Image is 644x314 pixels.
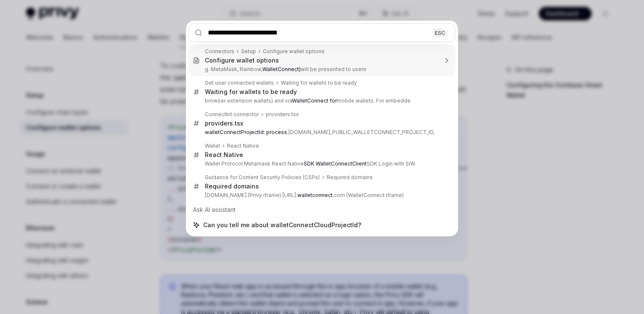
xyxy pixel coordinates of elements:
[205,192,437,199] p: [DOMAIN_NAME] (Privy iframe) [URL]. com (WalletConnect iframe)
[205,151,243,159] div: React Native
[205,143,220,149] div: Wallet
[304,160,367,167] b: SDK WalletConnectClient
[205,80,274,86] div: Get user connected wallets
[205,174,320,181] div: Guidance for Content Security Policies (CSPs)
[205,160,437,167] p: Wallet Protocol Metamask React Native SDK Login with SIW
[262,66,301,72] b: WalletConnect)
[205,111,259,118] div: Connectkit connector
[205,129,437,136] p: [DOMAIN_NAME]_PUBLIC_WALLETCONNECT_PROJECT_ID,
[205,48,234,55] div: Connectors
[205,97,437,104] p: browser extension wallets) and via mobile wallets. For embedde
[241,48,256,55] div: Setup
[263,48,325,55] div: Configure wallet options
[297,192,334,198] b: walletconnect.
[189,202,455,217] div: Ask AI assistant
[432,28,448,37] div: ESC
[205,66,437,73] p: g. MetaMask, Rainbow, will be presented to users
[205,57,279,64] div: Configure wallet options
[205,88,297,96] div: Waiting for wallets to be ready
[205,183,259,190] div: Required domains
[281,80,357,86] div: Waiting for wallets to be ready
[205,120,243,127] div: providers.tsx
[227,143,259,149] div: React Native
[203,221,361,229] span: Can you tell me about walletConnectCloudProjectId?
[292,97,337,104] b: WalletConnect for
[327,174,373,181] div: Required domains
[205,129,288,135] b: walletConnectProjectId: process.
[266,111,299,118] div: providers.tsx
